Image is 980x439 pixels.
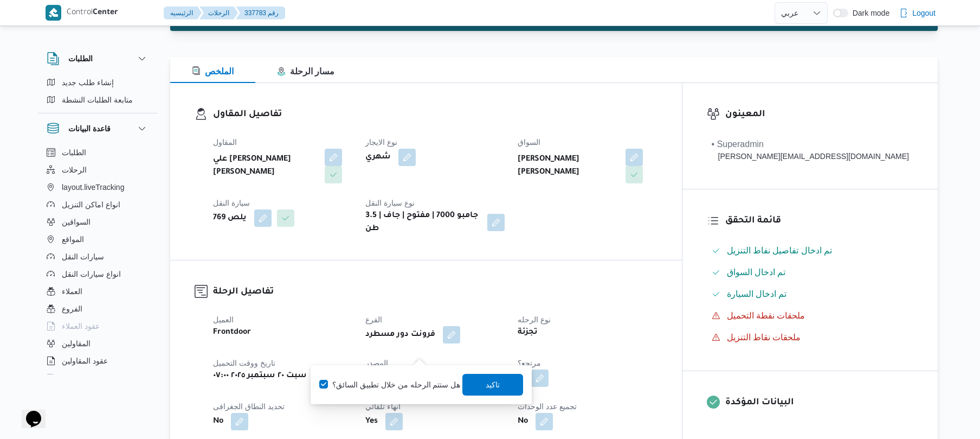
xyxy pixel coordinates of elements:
label: هل ستتم الرحله من خلال تطبيق السائق؟ [319,378,460,391]
iframe: chat widget [11,396,46,428]
button: ملحقات نقاط التنزيل [707,329,913,346]
span: انهاء تلقائي [365,402,401,411]
button: ملحقات نقطة التحميل [707,307,913,325]
button: قاعدة البيانات [47,122,149,135]
span: Logout [912,7,936,20]
b: Frontdoor [213,326,251,339]
span: ملحقات نقاط التنزيل [727,333,801,342]
span: تم ادخال تفاصيل نفاط التنزيل [727,244,833,257]
span: تم ادخال السواق [727,266,786,279]
button: الطلبات [42,144,153,161]
button: الرئيسيه [164,7,202,20]
span: السواقين [62,215,91,228]
h3: قاعدة البيانات [68,122,111,135]
button: عقود المقاولين [42,352,153,370]
button: سيارات النقل [42,248,153,265]
span: العملاء [62,285,82,298]
button: تاكيد [463,374,524,396]
span: تاريخ ووقت التحميل [213,359,275,367]
button: العملاء [42,283,153,300]
b: Center [93,9,118,17]
button: الطلبات [47,52,149,65]
span: العميل [213,315,234,324]
span: متابعة الطلبات النشطة [62,93,133,106]
span: عقود المقاولين [62,354,108,367]
span: سيارة النقل [213,199,250,207]
span: تم ادخال السيارة [727,289,787,298]
button: متابعة الطلبات النشطة [42,91,153,109]
b: شهري [365,151,391,164]
span: الفروع [62,302,82,315]
b: No [213,415,223,428]
span: نوع الرحله [518,315,551,324]
span: layout.liveTracking [62,181,124,194]
span: مرتجع؟ [518,359,541,367]
button: تم ادخال تفاصيل نفاط التنزيل [707,242,913,259]
span: تاكيد [486,378,500,391]
span: عقود العملاء [62,320,100,333]
button: إنشاء طلب جديد [42,74,153,91]
span: الملخص [192,67,234,76]
h3: البيانات المؤكدة [725,396,913,410]
button: انواع اماكن التنزيل [42,196,153,213]
span: تم ادخال السواق [727,268,786,277]
span: المقاول [213,138,237,147]
span: • Superadmin mohamed.nabil@illa.com.eg [712,138,909,162]
b: No [518,415,528,428]
span: تم ادخال تفاصيل نفاط التنزيل [727,246,833,255]
span: سيارات النقل [62,250,104,263]
div: قاعدة البيانات [38,144,157,379]
span: نوع سيارة النقل [365,199,415,207]
button: المواقع [42,231,153,248]
span: اجهزة التليفون [62,372,107,385]
button: الرحلات [42,161,153,179]
span: المصدر [365,359,388,367]
span: Dark mode [848,9,889,17]
span: إنشاء طلب جديد [62,76,114,89]
span: المقاولين [62,337,91,350]
h3: الطلبات [68,52,93,65]
button: layout.liveTracking [42,179,153,196]
h3: المعينون [725,107,913,122]
button: 337783 رقم [236,7,285,20]
button: عقود العملاء [42,317,153,335]
button: Logout [895,2,940,24]
b: جامبو 7000 | مفتوح | جاف | 3.5 طن [365,209,480,236]
b: Yes [365,415,378,428]
span: تم ادخال السيارة [727,288,787,301]
span: تجميع عدد الوحدات [518,402,577,411]
button: السواقين [42,213,153,231]
div: [PERSON_NAME][EMAIL_ADDRESS][DOMAIN_NAME] [712,151,909,162]
b: تجزئة [518,326,538,339]
span: المواقع [62,233,84,246]
div: الطلبات [38,74,157,113]
button: المقاولين [42,335,153,352]
span: الطلبات [62,146,86,159]
b: سبت ٢٠ سبتمبر ٢٠٢٥ ٠٧:٠٠ [213,370,307,383]
h3: قائمة التحقق [725,214,913,228]
span: ملحقات نقطة التحميل [727,311,805,320]
b: فرونت دور مسطرد [365,328,435,341]
span: الرحلات [62,163,87,176]
h3: تفاصيل الرحلة [213,285,657,300]
button: تم ادخال السيارة [707,285,913,303]
span: ملحقات نقاط التنزيل [727,331,801,344]
span: مسار الرحلة [277,67,334,76]
span: انواع اماكن التنزيل [62,198,120,211]
span: تحديد النطاق الجغرافى [213,402,285,411]
button: تم ادخال السواق [707,264,913,281]
span: ملحقات نقطة التحميل [727,309,805,322]
button: الرحلات [199,7,238,20]
b: علي [PERSON_NAME] [PERSON_NAME] [213,153,317,179]
h3: تفاصيل المقاول [213,107,657,122]
button: الفروع [42,300,153,317]
div: • Superadmin [712,138,909,151]
span: السواق [518,138,540,147]
button: انواع سيارات النقل [42,265,153,283]
b: [PERSON_NAME] [PERSON_NAME] [518,153,618,179]
b: يلص 769 [213,212,247,225]
img: X8yXhbKr1z7QwAAAABJRU5ErkJggg== [46,5,61,21]
button: اجهزة التليفون [42,370,153,387]
span: الفرع [365,315,382,324]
